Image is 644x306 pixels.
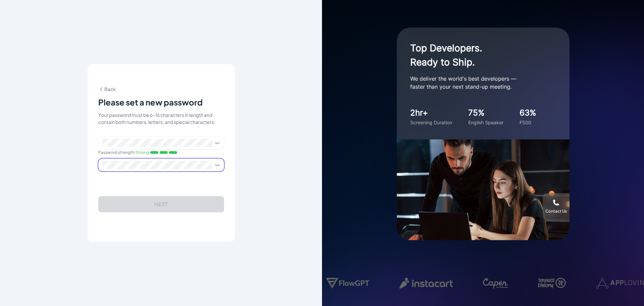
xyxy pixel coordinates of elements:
button: Contact Us [543,193,570,220]
p: Please set a new password [98,97,203,107]
span: Back [98,86,116,92]
div: 75% [468,107,503,119]
div: F500 [520,119,536,126]
div: Contact Us [545,209,567,214]
span: Strong [136,150,149,155]
div: 2hr+ [410,107,452,119]
div: Your password must be 6-16 characters in length and contain both numbers, letters, and special ch... [98,112,224,126]
div: 63% [520,107,536,119]
div: English Speaker [468,119,503,126]
div: Screening Duration [410,119,452,126]
p: We deliver the world's best developers — faster than your next stand-up meeting. [410,75,544,91]
h1: Top Developers. Ready to Ship. [410,41,544,69]
div: Password strength : [98,149,224,156]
